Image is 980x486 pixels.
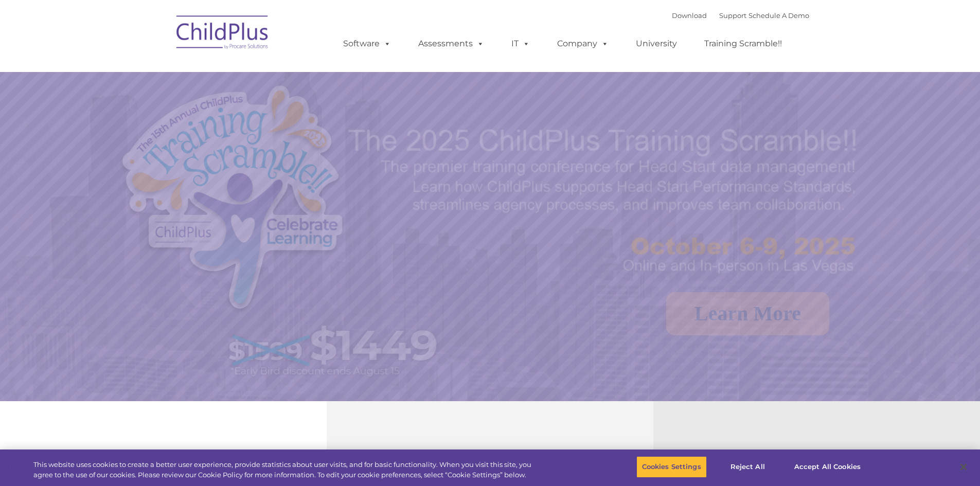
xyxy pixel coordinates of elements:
a: Company [547,33,619,54]
font: | [672,11,809,20]
button: Cookies Settings [636,456,707,478]
a: University [626,33,687,54]
a: IT [501,33,540,54]
button: Accept All Cookies [789,456,866,478]
button: Reject All [716,456,780,478]
button: Close [952,456,975,478]
a: Schedule A Demo [749,11,809,20]
a: Support [719,11,746,20]
a: Learn More [666,292,829,335]
a: Software [333,33,401,54]
img: ChildPlus by Procare Solutions [171,8,274,60]
a: Training Scramble!! [694,33,792,54]
a: Assessments [408,33,494,54]
a: Download [672,11,707,20]
div: This website uses cookies to create a better user experience, provide statistics about user visit... [33,460,539,480]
